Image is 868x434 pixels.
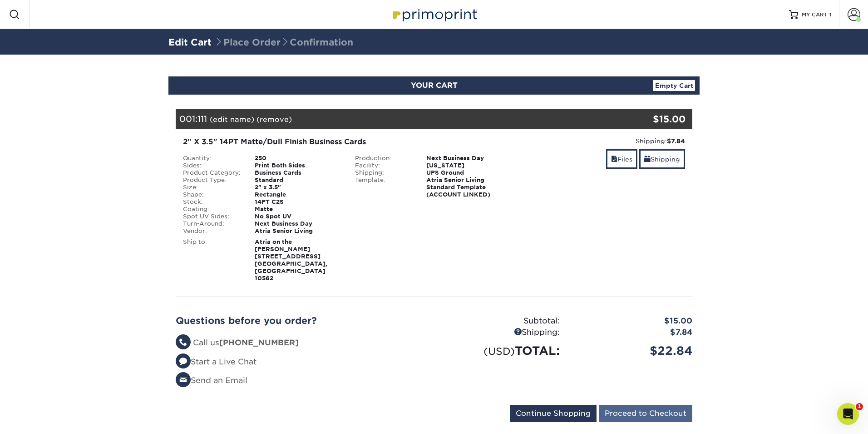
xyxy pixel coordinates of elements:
div: Atria Senior Living Standard Template (ACCOUNT LINKED) [419,177,520,198]
a: (edit name) [210,115,254,124]
div: Facility: [348,162,420,169]
li: Call us [176,337,427,349]
div: $22.84 [567,342,699,359]
input: Proceed to Checkout [599,405,692,422]
div: Production: [348,155,420,162]
div: 2" x 3.5" [248,184,348,191]
div: Shape: [176,191,248,198]
strong: $7.84 [667,137,685,145]
div: $15.00 [567,315,699,327]
strong: Atria on the [PERSON_NAME] [STREET_ADDRESS] [GEOGRAPHIC_DATA], [GEOGRAPHIC_DATA] 10562 [255,238,327,282]
div: Atria Senior Living [248,227,348,235]
div: Matte [248,206,348,213]
div: Next Business Day [419,155,520,162]
div: $15.00 [606,112,686,126]
div: Print Both Sides [248,162,348,169]
div: Sides: [176,162,248,169]
a: Start a Live Chat [176,357,256,366]
div: Shipping: [348,169,420,177]
div: Standard [248,177,348,184]
div: Coating: [176,206,248,213]
div: 250 [248,155,348,162]
div: Business Cards [248,169,348,177]
span: MY CART [802,11,828,19]
a: Shipping [639,149,685,169]
span: 111 [197,114,207,124]
input: Continue Shopping [510,405,597,422]
a: Edit Cart [168,37,212,48]
div: Product Category: [176,169,248,177]
div: Quantity: [176,155,248,162]
div: [US_STATE] [419,162,520,169]
div: Shipping: [434,327,567,338]
a: Send an Email [176,376,247,385]
div: Next Business Day [248,220,348,227]
span: 1 [829,11,832,18]
div: Turn-Around: [176,220,248,227]
strong: [PHONE_NUMBER] [219,338,299,347]
span: shipping [644,156,651,163]
small: (USD) [483,345,515,357]
div: Stock: [176,198,248,206]
div: No Spot UV [248,213,348,220]
div: Size: [176,184,248,191]
a: (remove) [256,115,292,124]
span: files [611,156,617,163]
div: Spot UV Sides: [176,213,248,220]
div: $7.84 [567,327,699,338]
a: Files [606,149,637,169]
a: Empty Cart [653,80,695,91]
div: Template: [348,177,420,198]
div: Shipping: [527,136,685,146]
img: Primoprint [389,5,479,24]
div: Ship to: [176,238,248,282]
div: UPS Ground [419,169,520,177]
span: YOUR CART [411,81,458,90]
h2: Questions before you order? [176,315,427,326]
iframe: Intercom live chat [837,403,859,425]
div: TOTAL: [434,342,567,359]
div: Rectangle [248,191,348,198]
span: Place Order Confirmation [214,37,353,48]
div: Product Type: [176,177,248,184]
div: Subtotal: [434,315,567,327]
span: 1 [856,403,863,410]
div: Vendor: [176,227,248,235]
div: 2" X 3.5" 14PT Matte/Dull Finish Business Cards [183,136,513,147]
div: 001: [176,109,606,129]
div: 14PT C2S [248,198,348,206]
